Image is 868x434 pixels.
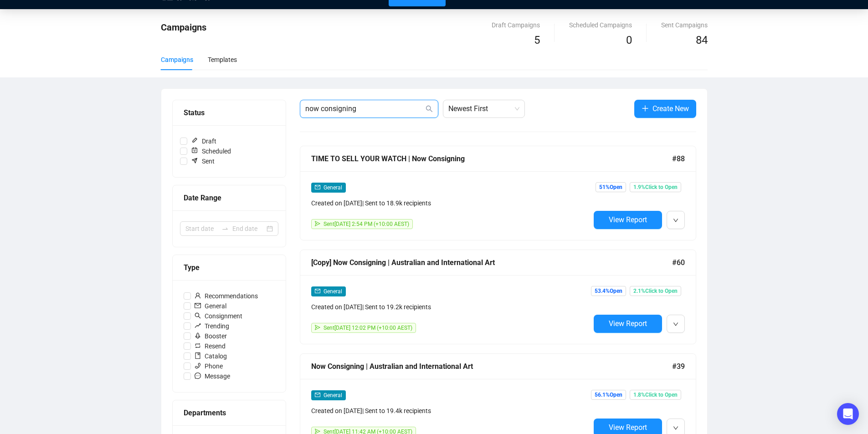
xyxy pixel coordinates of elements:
[184,407,275,419] div: Departments
[672,153,685,164] span: #88
[569,20,632,30] div: Scheduled Campaigns
[208,55,237,65] div: Templates
[191,301,230,311] span: General
[609,423,647,432] span: View Report
[591,390,626,400] span: 56.1% Open
[426,105,433,112] span: search
[534,34,540,46] span: 5
[191,321,233,331] span: Trending
[191,371,234,381] span: Message
[311,361,672,372] div: Now Consigning | Australian and International Art
[311,302,590,312] div: Created on [DATE] | Sent to 19.2k recipients
[324,325,412,331] span: Sent [DATE] 12:02 PM (+10:00 AEST)
[311,153,672,164] div: TIME TO SELL YOUR WATCH | Now Consigning
[315,184,320,190] span: mail
[184,192,275,204] div: Date Range
[630,390,681,400] span: 1.8% Click to Open
[591,286,626,296] span: 53.4% Open
[324,221,409,227] span: Sent [DATE] 2:54 PM (+10:00 AEST)
[195,322,201,329] span: rise
[673,218,678,223] span: down
[232,224,265,234] input: End date
[191,361,226,371] span: Phone
[596,182,626,192] span: 51% Open
[221,225,229,232] span: to
[161,55,193,65] div: Campaigns
[315,392,320,398] span: mail
[300,146,696,240] a: TIME TO SELL YOUR WATCH | Now Consigning#88mailGeneralCreated on [DATE]| Sent to 18.9k recipients...
[191,331,231,341] span: Booster
[315,429,320,434] span: send
[594,315,662,333] button: View Report
[642,105,649,112] span: plus
[191,351,231,361] span: Catalog
[187,156,218,166] span: Sent
[315,221,320,226] span: send
[195,312,201,319] span: search
[652,103,689,114] span: Create New
[492,20,540,30] div: Draft Campaigns
[673,322,678,327] span: down
[324,184,342,191] span: General
[661,20,708,30] div: Sent Campaigns
[630,182,681,192] span: 1.9% Click to Open
[195,363,201,369] span: phone
[634,100,696,118] button: Create New
[184,262,275,273] div: Type
[187,146,235,156] span: Scheduled
[448,100,519,117] span: Newest First
[187,136,220,146] span: Draft
[195,292,201,299] span: user
[305,103,424,114] input: Search Campaign...
[609,215,647,224] span: View Report
[300,250,696,344] a: [Copy] Now Consigning | Australian and International Art#60mailGeneralCreated on [DATE]| Sent to ...
[184,107,275,118] div: Status
[673,425,678,431] span: down
[195,332,201,339] span: rocket
[191,291,262,301] span: Recommendations
[696,34,708,46] span: 84
[311,406,590,416] div: Created on [DATE] | Sent to 19.4k recipients
[185,224,218,234] input: Start date
[609,319,647,328] span: View Report
[837,403,859,425] div: Open Intercom Messenger
[315,288,320,294] span: mail
[195,302,201,309] span: mail
[191,311,246,321] span: Consignment
[672,257,685,268] span: #60
[630,286,681,296] span: 2.1% Click to Open
[195,373,201,379] span: message
[324,288,342,295] span: General
[672,361,685,372] span: #39
[626,34,632,46] span: 0
[324,392,342,398] span: General
[311,257,672,268] div: [Copy] Now Consigning | Australian and International Art
[221,225,229,232] span: swap-right
[195,342,201,349] span: retweet
[191,341,229,351] span: Resend
[311,198,590,208] div: Created on [DATE] | Sent to 18.9k recipients
[315,325,320,330] span: send
[161,22,206,33] span: Campaigns
[594,211,662,229] button: View Report
[195,352,201,359] span: book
